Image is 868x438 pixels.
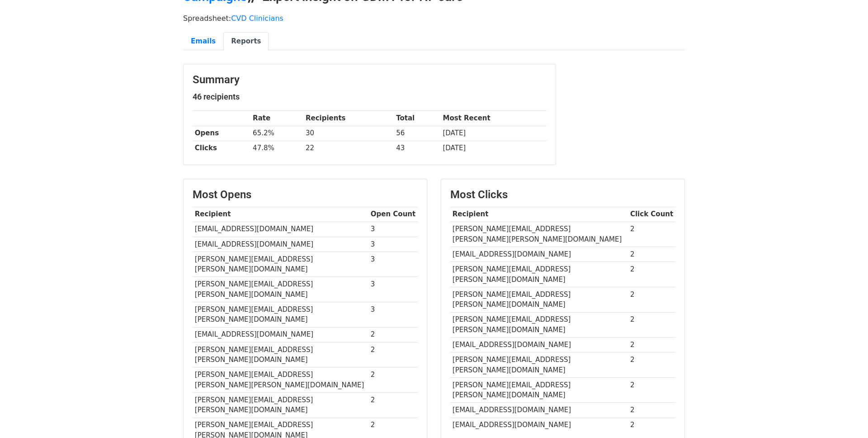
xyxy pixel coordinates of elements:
td: [PERSON_NAME][EMAIL_ADDRESS][PERSON_NAME][DOMAIN_NAME] [193,277,368,302]
td: 3 [368,237,418,252]
h3: Most Clicks [450,188,675,201]
a: Reports [223,32,269,51]
td: [EMAIL_ADDRESS][DOMAIN_NAME] [193,237,368,252]
th: Most Recent [441,111,547,126]
td: 56 [394,126,440,141]
td: [PERSON_NAME][EMAIL_ADDRESS][PERSON_NAME][PERSON_NAME][DOMAIN_NAME] [450,222,628,247]
th: Click Count [628,207,675,222]
td: [PERSON_NAME][EMAIL_ADDRESS][PERSON_NAME][DOMAIN_NAME] [450,352,628,378]
td: 2 [628,262,675,287]
td: [EMAIL_ADDRESS][DOMAIN_NAME] [450,247,628,262]
td: [PERSON_NAME][EMAIL_ADDRESS][PERSON_NAME][DOMAIN_NAME] [193,342,368,367]
td: [DATE] [441,126,547,141]
td: [PERSON_NAME][EMAIL_ADDRESS][PERSON_NAME][DOMAIN_NAME] [193,252,368,277]
td: 2 [628,418,675,433]
th: Recipient [450,207,628,222]
td: 2 [628,287,675,312]
iframe: Chat Widget [823,395,868,438]
th: Clicks [193,141,250,156]
td: 2 [368,392,418,418]
td: [PERSON_NAME][EMAIL_ADDRESS][PERSON_NAME][DOMAIN_NAME] [450,312,628,338]
td: [EMAIL_ADDRESS][DOMAIN_NAME] [450,403,628,418]
th: Open Count [368,207,418,222]
td: 2 [368,367,418,393]
td: 30 [303,126,394,141]
th: Total [394,111,440,126]
h3: Summary [193,73,547,86]
th: Recipients [303,111,394,126]
th: Opens [193,126,250,141]
td: [EMAIL_ADDRESS][DOMAIN_NAME] [193,222,368,237]
td: 2 [628,338,675,352]
td: [PERSON_NAME][EMAIL_ADDRESS][PERSON_NAME][DOMAIN_NAME] [193,302,368,328]
td: 3 [368,277,418,302]
td: 3 [368,302,418,328]
td: [EMAIL_ADDRESS][DOMAIN_NAME] [450,418,628,433]
td: [PERSON_NAME][EMAIL_ADDRESS][PERSON_NAME][DOMAIN_NAME] [450,377,628,403]
td: 2 [628,377,675,403]
td: [PERSON_NAME][EMAIL_ADDRESS][PERSON_NAME][DOMAIN_NAME] [193,392,368,418]
p: Spreadsheet: [183,14,685,23]
td: 65.2% [250,126,303,141]
td: 47.8% [250,141,303,156]
td: [PERSON_NAME][EMAIL_ADDRESS][PERSON_NAME][DOMAIN_NAME] [450,287,628,312]
td: [PERSON_NAME][EMAIL_ADDRESS][PERSON_NAME][DOMAIN_NAME] [450,262,628,287]
a: CVD Clinicians [231,14,283,23]
td: 3 [368,252,418,277]
a: Emails [183,32,223,51]
td: 2 [628,352,675,378]
th: Rate [250,111,303,126]
th: Recipient [193,207,368,222]
td: 2 [628,247,675,262]
td: [EMAIL_ADDRESS][DOMAIN_NAME] [193,327,368,342]
td: 22 [303,141,394,156]
td: 43 [394,141,440,156]
td: 2 [628,403,675,418]
h3: Most Opens [193,188,418,201]
td: [EMAIL_ADDRESS][DOMAIN_NAME] [450,338,628,352]
td: [PERSON_NAME][EMAIL_ADDRESS][PERSON_NAME][PERSON_NAME][DOMAIN_NAME] [193,367,368,393]
td: [DATE] [441,141,547,156]
td: 2 [368,342,418,367]
td: 2 [628,222,675,247]
h5: 46 recipients [193,92,547,102]
td: 3 [368,222,418,237]
td: 2 [628,312,675,338]
td: 2 [368,327,418,342]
